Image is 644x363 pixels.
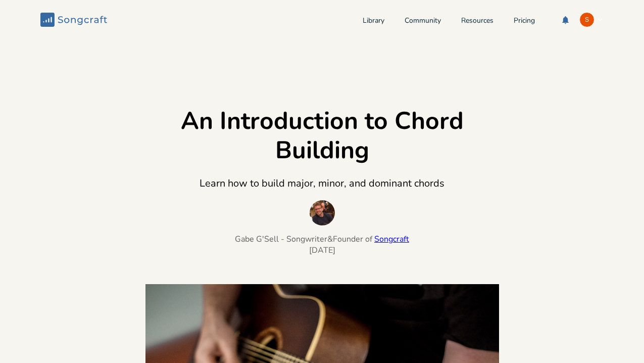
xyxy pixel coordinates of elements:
[310,200,335,225] img: Gabe G'Sell
[579,12,604,27] button: S
[145,106,499,165] h1: An Introduction to Chord Building
[374,234,409,245] a: Songcraft
[363,17,384,26] a: Library
[405,17,441,26] a: Community
[235,234,409,245] span: Gabe G'Sell - Songwriter & Founder of
[461,17,493,26] a: Resources
[514,17,535,26] a: Pricing
[171,177,474,190] h3: Learn how to build major, minor, and dominant chords
[579,12,595,27] div: Spike Lancaster + Ernie Whalley
[309,245,335,256] div: [DATE]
